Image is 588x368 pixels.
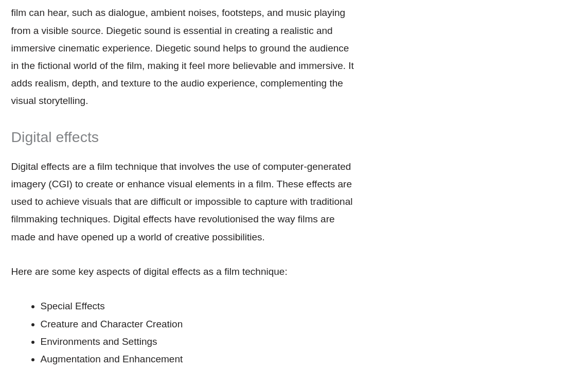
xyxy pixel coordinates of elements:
[11,263,356,281] p: Here are some key aspects of digital effects as a film technique:
[41,333,356,351] li: Environments and Settings
[41,351,356,368] li: Augmentation and Enhancement
[412,258,588,368] iframe: Chat Widget
[41,316,356,333] li: Creature and Character Creation
[11,158,356,246] p: Digital effects are a film technique that involves the use of computer-generated imagery (CGI) to...
[41,297,356,315] li: Special Effects
[11,127,356,148] h3: Digital effects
